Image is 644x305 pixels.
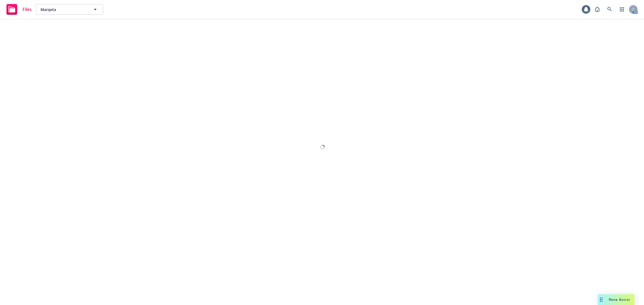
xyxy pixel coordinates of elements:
[41,7,87,12] span: Marqeta
[23,7,32,12] span: Files
[36,4,103,15] button: Marqeta
[592,4,603,15] a: Report a Bug
[604,4,615,15] a: Search
[4,2,34,17] a: Files
[598,294,634,305] button: Nova Assist
[609,297,630,302] span: Nova Assist
[598,294,605,305] div: Drag to move
[617,4,627,15] a: Switch app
